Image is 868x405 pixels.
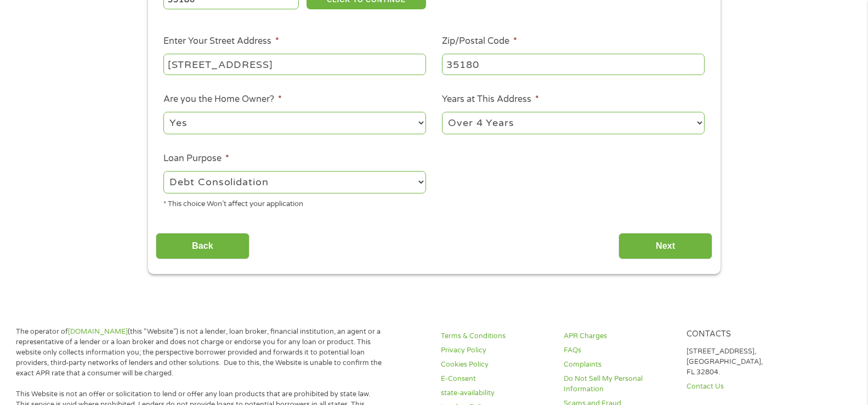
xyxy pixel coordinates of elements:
[441,331,551,341] a: Terms & Conditions
[163,153,229,164] label: Loan Purpose
[441,374,551,384] a: E-Consent
[687,381,796,392] a: Contact Us
[442,36,517,47] label: Zip/Postal Code
[163,94,282,105] label: Are you the Home Owner?
[441,360,551,370] a: Cookies Policy
[163,195,426,210] div: * This choice Won’t affect your application
[687,329,796,340] h4: Contacts
[68,327,128,336] a: [DOMAIN_NAME]
[564,360,673,370] a: Complaints
[163,54,426,75] input: 1 Main Street
[619,233,712,260] input: Next
[163,36,279,47] label: Enter Your Street Address
[564,331,673,341] a: APR Charges
[564,374,673,395] a: Do Not Sell My Personal Information
[441,345,551,356] a: Privacy Policy
[16,327,385,378] p: The operator of (this “Website”) is not a lender, loan broker, financial institution, an agent or...
[687,346,796,378] p: [STREET_ADDRESS], [GEOGRAPHIC_DATA], FL 32804.
[564,345,673,356] a: FAQs
[441,388,551,398] a: state-availability
[442,94,539,105] label: Years at This Address
[156,233,249,260] input: Back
